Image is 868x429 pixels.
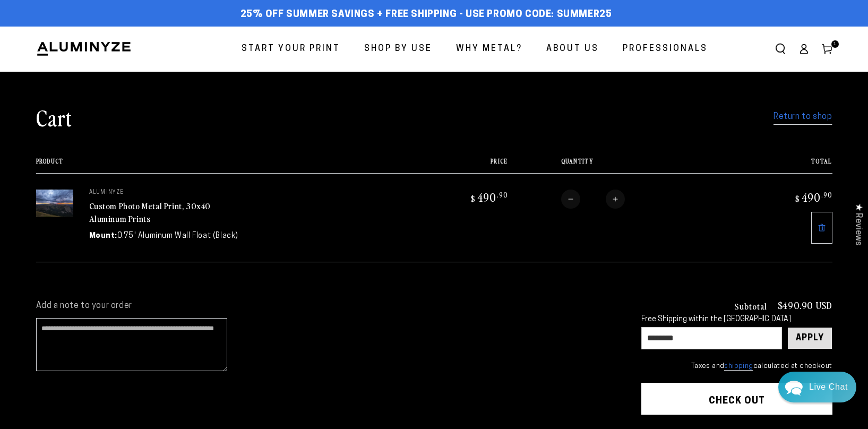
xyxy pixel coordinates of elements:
[580,190,606,209] input: Quantity for Custom Photo Metal Print, 30x40 Aluminum Prints
[821,190,832,199] sup: .90
[778,301,832,310] p: $490.90 USD
[729,158,832,173] th: Total
[796,328,824,349] div: Apply
[36,158,405,173] th: Product
[615,35,716,63] a: Professionals
[769,37,792,61] summary: Search our site
[469,190,508,204] bdi: 490
[240,9,612,21] span: 25% off Summer Savings + Free Shipping - Use Promo Code: SUMMER25
[794,190,832,204] bdi: 490
[89,190,248,196] p: aluminyze
[641,315,832,324] div: Free Shipping within the [GEOGRAPHIC_DATA]
[848,195,868,254] div: Click to open Judge.me floating reviews tab
[89,200,211,225] a: Custom Photo Metal Print, 30x40 Aluminum Prints
[833,40,837,48] span: 1
[546,41,599,57] span: About Us
[508,158,729,173] th: Quantity
[734,302,767,310] h3: Subtotal
[497,190,508,199] sup: .90
[809,372,848,402] div: Contact Us Directly
[456,41,522,57] span: Why Metal?
[89,230,118,242] dt: Mount:
[448,35,530,63] a: Why Metal?
[724,363,753,371] a: shipping
[36,190,73,218] img: 30"x40" Rectangle Silver Glossy Aluminyzed Photo
[117,230,238,242] dd: 0.75" Aluminum Wall Float (Black)
[36,301,620,312] label: Add a note to your order
[774,109,832,125] a: Return to shop
[471,193,476,204] span: $
[778,372,856,402] div: Chat widget toggle
[364,41,432,57] span: Shop By Use
[405,158,508,173] th: Price
[641,361,832,372] small: Taxes and calculated at checkout
[538,35,607,63] a: About Us
[795,193,800,204] span: $
[36,104,72,131] h1: Cart
[242,41,340,57] span: Start Your Print
[356,35,440,63] a: Shop By Use
[623,41,708,57] span: Professionals
[811,212,832,244] a: Remove 30"x40" Rectangle Silver Glossy Aluminyzed Photo
[36,41,132,57] img: Aluminyze
[234,35,348,63] a: Start Your Print
[641,383,832,415] button: Check out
